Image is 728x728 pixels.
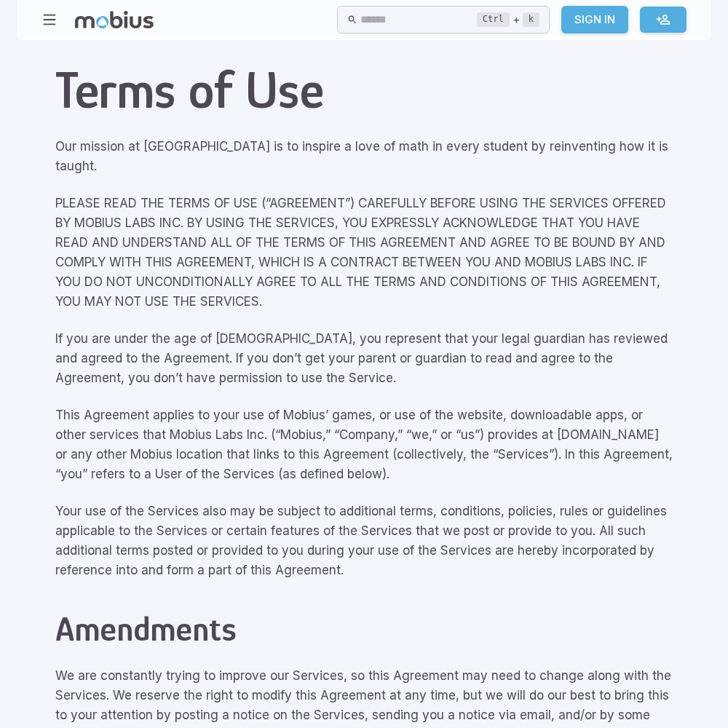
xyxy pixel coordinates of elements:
[55,405,673,484] p: This Agreement applies to your use of Mobius’ games, or use of the website, downloadable apps, or...
[561,6,628,33] a: Sign In
[477,12,510,27] kbd: Ctrl
[523,12,539,27] kbd: k
[477,11,539,28] div: +
[55,329,673,388] p: If you are under the age of [DEMOGRAPHIC_DATA], you represent that your legal guardian has review...
[55,60,673,119] h1: Terms of Use
[55,137,673,176] p: Our mission at [GEOGRAPHIC_DATA] is to inspire a love of math in every student by reinventing how...
[55,194,673,312] p: PLEASE READ THE TERMS OF USE (“AGREEMENT”) CAREFULLY BEFORE USING THE SERVICES OFFERED BY MOBIUS ...
[55,502,673,580] p: Your use of the Services also may be subject to additional terms, conditions, policies, rules or ...
[55,609,673,649] h2: Amendments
